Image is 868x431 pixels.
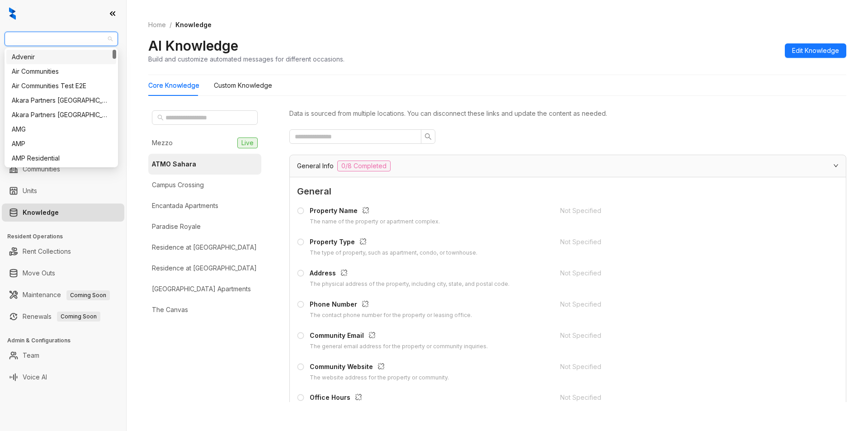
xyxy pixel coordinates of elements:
[560,393,812,403] div: Not Specified
[560,331,812,341] div: Not Specified
[310,299,472,311] div: Phone Number
[310,280,509,289] div: The physical address of the property, including city, state, and postal code.
[12,153,111,163] div: AMP Residential
[12,52,111,62] div: Advenir
[2,182,124,200] li: Units
[310,249,477,257] div: The type of property, such as apartment, condo, or townhouse.
[2,286,124,304] li: Maintenance
[6,50,116,64] div: Advenir
[2,99,124,118] li: Leasing
[12,110,111,120] div: Akara Partners [GEOGRAPHIC_DATA]
[310,393,493,404] div: Office Hours
[2,242,124,260] li: Rent Collections
[23,264,55,282] a: Move Outs
[152,263,257,273] div: Residence at [GEOGRAPHIC_DATA]
[10,32,113,46] span: RR Living
[560,362,812,372] div: Not Specified
[310,362,449,374] div: Community Website
[2,264,124,282] li: Move Outs
[310,237,477,249] div: Property Type
[23,308,100,326] a: RenewalsComing Soon
[310,268,509,280] div: Address
[560,299,812,309] div: Not Specified
[310,311,472,320] div: The contact phone number for the property or leasing office.
[152,138,173,148] div: Mezzo
[2,204,124,222] li: Knowledge
[310,331,488,342] div: Community Email
[6,64,116,79] div: Air Communities
[12,139,111,149] div: AMP
[6,151,116,166] div: AMP Residential
[57,312,100,322] span: Coming Soon
[337,161,391,171] span: 0/8 Completed
[152,242,257,252] div: Residence at [GEOGRAPHIC_DATA]
[157,114,164,121] span: search
[7,336,126,345] h3: Admin & Configurations
[237,137,258,148] span: Live
[792,46,839,56] span: Edit Knowledge
[6,93,116,108] div: Akara Partners Nashville
[152,305,188,315] div: The Canvas
[152,201,218,211] div: Encantada Apartments
[2,160,124,178] li: Communities
[9,7,16,20] img: logo
[2,346,124,365] li: Team
[297,185,839,199] span: General
[290,155,846,177] div: General Info0/8 Completed
[152,222,201,232] div: Paradise Royale
[310,218,440,226] div: The name of the property or apartment complex.
[148,81,199,90] div: Core Knowledge
[152,180,204,190] div: Campus Crossing
[560,268,812,278] div: Not Specified
[2,121,124,139] li: Collections
[6,122,116,137] div: AMG
[7,232,126,241] h3: Resident Operations
[310,342,488,351] div: The general email address for the property or community inquiries.
[23,160,60,178] a: Communities
[2,368,124,386] li: Voice AI
[23,346,39,365] a: Team
[310,206,440,218] div: Property Name
[12,124,111,134] div: AMG
[175,21,212,28] span: Knowledge
[785,43,846,58] button: Edit Knowledge
[152,159,196,169] div: ATMO Sahara
[152,284,251,294] div: [GEOGRAPHIC_DATA] Apartments
[2,308,124,326] li: Renewals
[66,290,110,300] span: Coming Soon
[12,95,111,105] div: Akara Partners [GEOGRAPHIC_DATA]
[833,163,839,168] span: expanded
[23,182,37,200] a: Units
[148,37,238,54] h2: AI Knowledge
[6,108,116,122] div: Akara Partners Phoenix
[2,61,124,79] li: Leads
[310,374,449,382] div: The website address for the property or community.
[6,79,116,93] div: Air Communities Test E2E
[23,204,59,222] a: Knowledge
[23,242,71,260] a: Rent Collections
[170,20,172,30] li: /
[23,368,47,386] a: Voice AI
[425,133,432,140] span: search
[560,237,812,247] div: Not Specified
[214,81,272,90] div: Custom Knowledge
[146,20,168,30] a: Home
[12,81,111,91] div: Air Communities Test E2E
[297,161,334,171] span: General Info
[12,66,111,76] div: Air Communities
[560,206,812,216] div: Not Specified
[6,137,116,151] div: AMP
[148,54,344,64] div: Build and customize automated messages for different occasions.
[289,109,846,118] div: Data is sourced from multiple locations. You can disconnect these links and update the content as...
